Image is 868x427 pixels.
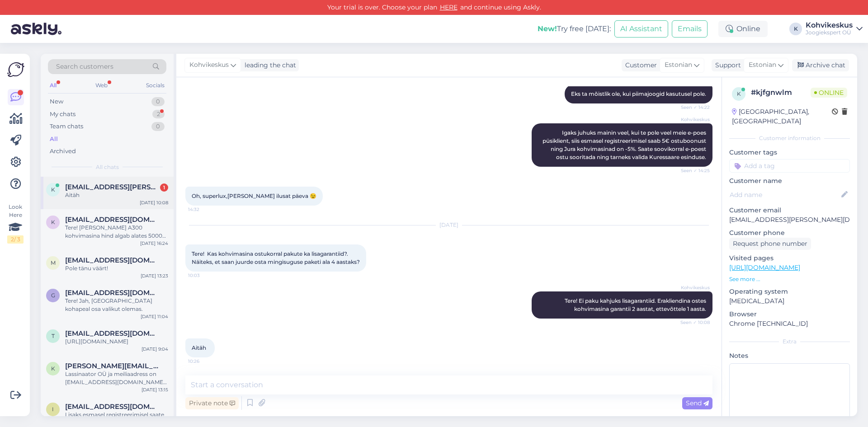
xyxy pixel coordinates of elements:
[751,87,811,98] div: # kjfgnwlm
[51,365,55,372] span: K
[729,351,850,361] p: Notes
[729,159,850,173] input: Add a tag
[538,23,611,34] div: Try free [DATE]:
[65,216,159,224] span: Kaupo134@gmail.com
[672,20,708,38] button: Emails
[65,362,159,370] span: Kristo@lassi.ee
[729,228,850,238] p: Customer phone
[188,206,222,213] span: 14:32
[65,264,168,272] div: Pole tänu väärt!
[185,397,239,409] div: Private note
[140,240,168,247] div: [DATE] 16:24
[806,22,853,29] div: Kohvikeskus
[729,338,850,346] div: Extra
[51,292,55,299] span: g
[686,399,709,407] span: Send
[140,199,168,206] div: [DATE] 10:08
[188,272,222,279] span: 10:03
[789,23,802,35] div: K
[65,329,159,338] span: terask@hotmail.com
[737,90,741,97] span: k
[141,272,168,279] div: [DATE] 13:23
[65,191,168,199] div: Aitäh
[241,61,296,70] div: leading the chat
[676,104,710,111] span: Seen ✓ 14:22
[65,370,168,386] div: Lassinaator OÜ ja meiliaadress on [EMAIL_ADDRESS][DOMAIN_NAME]. Aitäh!
[96,163,119,171] span: All chats
[729,296,850,306] p: [MEDICAL_DATA]
[52,333,55,339] span: t
[729,238,811,250] div: Request phone number
[151,122,165,131] div: 0
[65,256,159,264] span: madis@madis.ee
[65,224,168,240] div: Tere! [PERSON_NAME] A300 kohvimasina hind algab alates 5000€+km.
[729,310,850,319] p: Browser
[729,319,850,328] p: Chrome [TECHNICAL_ID]
[51,259,56,266] span: m
[622,61,657,70] div: Customer
[160,183,168,192] div: 1
[571,90,706,97] span: Eks ta mõistlik ole, kui piimajoogid kasutusel pole.
[437,3,460,11] a: HERE
[729,148,850,157] p: Customer tags
[614,20,668,38] button: AI Assistant
[7,235,24,244] div: 2 / 3
[48,80,58,91] div: All
[732,107,832,126] div: [GEOGRAPHIC_DATA], [GEOGRAPHIC_DATA]
[189,60,229,70] span: Kohvikeskus
[51,186,55,193] span: K
[56,62,113,71] span: Search customers
[729,275,850,283] p: See more ...
[676,284,710,291] span: Kohvikeskus
[141,313,168,320] div: [DATE] 11:04
[806,22,863,36] a: KohvikeskusJoogiekspert OÜ
[729,206,850,215] p: Customer email
[52,406,54,413] span: i
[51,219,55,225] span: K
[50,110,75,119] div: My chats
[729,215,850,225] p: [EMAIL_ADDRESS][PERSON_NAME][DOMAIN_NAME]
[50,122,83,131] div: Team chats
[144,80,166,91] div: Socials
[665,60,692,70] span: Estonian
[7,61,24,78] img: Askly Logo
[712,61,741,70] div: Support
[718,21,768,37] div: Online
[185,221,712,229] div: [DATE]
[188,358,222,365] span: 10:26
[192,192,316,199] span: Oh, superlux,[PERSON_NAME] ilusat päeva 😉
[151,97,165,106] div: 0
[65,289,159,297] span: greyfish58@gmail.com
[192,344,206,351] span: Aitäh
[729,176,850,186] p: Customer name
[65,411,168,427] div: Lisaks esmasel registreerimisel saate ka 5€ ostuboonust ;)
[50,147,76,156] div: Archived
[811,88,847,98] span: Online
[94,80,109,91] div: Web
[152,110,165,119] div: 2
[729,263,800,272] a: [URL][DOMAIN_NAME]
[142,346,168,352] div: [DATE] 9:04
[65,297,168,313] div: Tere! Jah, [GEOGRAPHIC_DATA] kohapeal osa valikut olemas.
[676,116,710,123] span: Kohvikeskus
[729,134,850,142] div: Customer information
[749,60,776,70] span: Estonian
[65,338,168,346] div: [URL][DOMAIN_NAME]
[538,24,557,33] b: New!
[676,167,710,174] span: Seen ✓ 14:25
[7,203,24,244] div: Look Here
[806,29,853,36] div: Joogiekspert OÜ
[50,135,58,144] div: All
[565,297,708,312] span: Tere! Ei paku kahjuks lisagarantiid. Erakliendina ostes kohvimasina garantii 2 aastat, ettevõttel...
[729,287,850,296] p: Operating system
[142,386,168,393] div: [DATE] 13:15
[65,403,159,411] span: info@info.ee
[730,190,840,200] input: Add name
[542,129,708,160] span: Igaks juhuks mainin veel, kui te pole veel meie e-poes püsiklient, siis esmasel registreerimisel ...
[676,319,710,326] span: Seen ✓ 10:08
[50,97,63,106] div: New
[192,250,360,265] span: Tere! Kas kohvimasina ostukorral pakute ka lisagarantiid?. Näiteks, et saan juurde osta mingisugu...
[65,183,159,191] span: Keidi.amberg@gmail.com
[729,253,850,263] p: Visited pages
[792,59,849,71] div: Archive chat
